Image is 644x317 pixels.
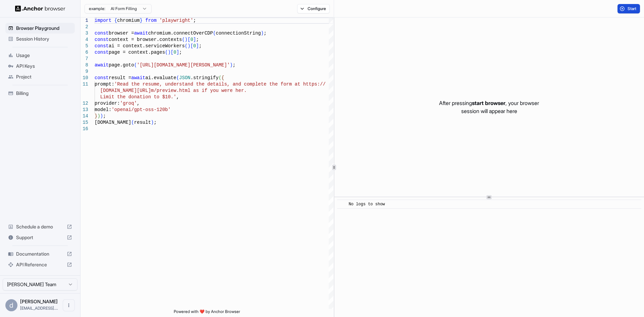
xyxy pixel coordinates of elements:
div: Project [5,71,75,82]
span: [ [171,50,173,55]
span: Powered with ❤️ by Anchor Browser [174,309,240,317]
img: Anchor Logo [15,5,65,12]
div: Support [5,232,75,243]
span: start browser [472,100,505,106]
span: const [95,75,109,81]
span: 0 [173,50,176,55]
span: ) [230,62,232,68]
span: ) [97,113,100,119]
span: ( [219,75,221,81]
span: ) [261,31,264,36]
span: ; [179,50,182,55]
span: 'groq' [120,101,137,106]
button: Start [618,4,640,13]
button: Configure [297,4,330,13]
span: Limit the donation to $10.' [100,94,176,100]
span: [ [187,37,190,42]
span: connectionString [216,31,261,36]
span: Project [16,73,72,80]
div: 4 [80,37,88,43]
span: ) [185,37,187,42]
span: ; [264,31,266,36]
button: Open menu [63,299,75,311]
span: API Keys [16,63,72,69]
span: ) [168,50,170,55]
span: ( [165,50,168,55]
div: 2 [80,24,88,30]
div: Usage [5,50,75,61]
div: Browser Playground [5,23,75,34]
div: Billing [5,88,75,99]
span: ( [185,43,187,49]
span: ( [176,75,179,81]
span: ; [196,37,199,42]
span: ; [199,43,202,49]
span: ; [233,62,235,68]
div: 6 [80,49,88,56]
span: browser = [109,31,134,36]
span: ; [103,113,106,119]
span: import [95,18,111,23]
span: ) [100,113,103,119]
span: } [140,18,142,23]
span: provider: [95,101,120,106]
div: 12 [80,100,88,107]
span: context = browser.contexts [109,37,182,42]
span: 'Read the resume, understand the details, and comp [114,82,255,87]
span: ( [134,62,137,68]
span: result [134,120,151,125]
div: 14 [80,113,88,119]
span: , [137,101,140,106]
span: 'openai/gpt-oss-120b' [111,107,170,112]
span: ] [196,43,199,49]
span: model: [95,107,111,112]
span: Documentation [16,251,64,257]
span: { [114,18,117,23]
span: ) [151,120,154,125]
span: result = [109,75,131,81]
div: 13 [80,107,88,113]
span: await [95,62,109,68]
span: chromium.connectOverCDP [148,31,213,36]
div: API Keys [5,61,75,71]
div: Schedule a demo [5,221,75,232]
span: ( [213,31,216,36]
span: ai = context.serviceWorkers [109,43,185,49]
span: } [95,113,97,119]
div: 9 [80,68,88,75]
span: ai.evaluate [145,75,176,81]
span: [DOMAIN_NAME] [95,120,131,125]
span: Start [628,6,637,11]
span: page = context.pages [109,50,165,55]
span: await [134,31,148,36]
span: ] [176,50,179,55]
span: Browser Playground [16,25,72,32]
span: from [145,18,157,23]
span: const [95,31,109,36]
span: example: [89,6,105,11]
span: const [95,43,109,49]
div: API Reference [5,259,75,270]
span: JSON [179,75,191,81]
span: API Reference [16,261,64,268]
span: d weinberger [20,299,58,304]
span: { [221,75,224,81]
span: [DOMAIN_NAME][URL] [100,88,151,93]
span: 0822994@gmail.com [20,306,58,311]
div: 10 [80,75,88,81]
span: Usage [16,52,72,59]
span: ( [131,120,134,125]
div: Documentation [5,249,75,259]
span: ​ [340,201,344,208]
span: 0 [193,43,196,49]
div: 16 [80,126,88,132]
span: await [131,75,145,81]
span: const [95,37,109,42]
div: 3 [80,30,88,37]
span: [ [191,43,193,49]
div: 8 [80,62,88,68]
span: Schedule a demo [16,223,64,230]
span: 'playwright' [159,18,193,23]
div: 11 [80,81,88,88]
span: lete the form at https:// [255,82,326,87]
